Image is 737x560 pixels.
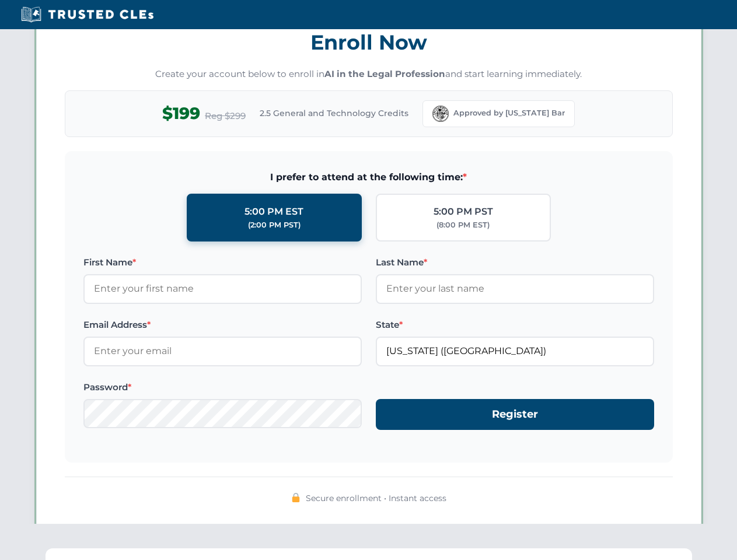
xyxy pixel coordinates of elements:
[376,256,654,269] label: Last Name
[244,204,303,219] div: 5:00 PM EST
[376,337,654,366] input: Florida (FL)
[83,318,362,332] label: Email Address
[453,107,565,119] span: Approved by [US_STATE] Bar
[434,204,493,219] div: 5:00 PM PST
[324,68,445,79] strong: AI in the Legal Profession
[376,274,654,303] input: Enter your last name
[260,107,408,120] span: 2.5 General and Technology Credits
[83,380,362,394] label: Password
[291,493,301,502] img: 🔒
[306,492,446,505] span: Secure enrollment • Instant access
[83,274,362,303] input: Enter your first name
[83,256,362,269] label: First Name
[83,170,654,185] span: I prefer to attend at the following time:
[432,106,449,122] img: Florida Bar
[83,337,362,366] input: Enter your email
[376,318,654,332] label: State
[436,219,490,231] div: (8:00 PM EST)
[18,6,157,23] img: Trusted CLEs
[162,100,200,127] span: $199
[65,24,673,61] h3: Enroll Now
[376,399,654,430] button: Register
[65,68,673,81] p: Create your account below to enroll in and start learning immediately.
[205,109,246,123] span: Reg $299
[248,219,301,231] div: (2:00 PM PST)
